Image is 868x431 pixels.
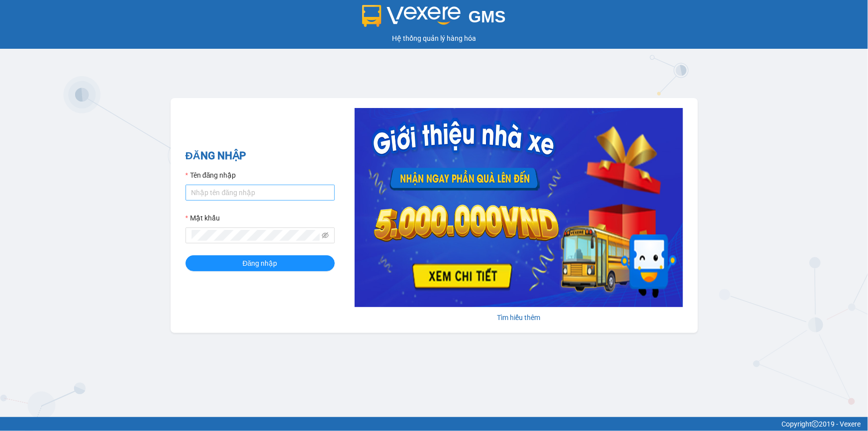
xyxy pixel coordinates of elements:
div: Hệ thống quản lý hàng hóa [2,33,866,44]
a: GMS [362,15,506,23]
input: Tên đăng nhập [186,185,335,201]
span: copyright [812,421,819,428]
h2: ĐĂNG NHẬP [186,148,335,164]
span: GMS [469,7,506,26]
img: banner-0 [355,108,683,307]
img: logo 2 [362,5,461,27]
span: eye-invisible [322,232,329,239]
label: Mật khẩu [186,213,220,223]
span: Đăng nhập [243,258,278,269]
div: Tìm hiểu thêm [355,312,683,323]
label: Tên đăng nhập [186,170,236,181]
button: Đăng nhập [186,255,335,271]
input: Mật khẩu [192,230,320,241]
div: Copyright 2019 - Vexere [7,419,861,430]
